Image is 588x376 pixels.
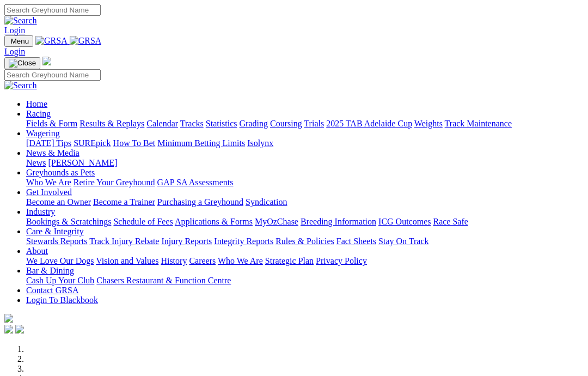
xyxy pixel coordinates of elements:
[218,256,263,265] a: Who We Are
[157,178,234,187] a: GAP SA Assessments
[26,138,584,148] div: Wagering
[4,4,101,16] input: Search
[26,197,584,207] div: Get Involved
[26,256,584,266] div: About
[26,246,48,256] a: About
[240,119,268,128] a: Grading
[275,236,334,246] a: Rules & Policies
[4,16,37,26] img: Search
[161,236,212,246] a: Injury Reports
[4,57,40,69] button: Toggle navigation
[336,236,376,246] a: Fact Sheets
[246,197,287,207] a: Syndication
[4,325,13,333] img: facebook.svg
[26,168,95,177] a: Greyhounds as Pets
[26,148,79,157] a: News & Media
[26,178,71,187] a: Who We Are
[79,119,144,128] a: Results & Replays
[157,138,245,148] a: Minimum Betting Limits
[247,138,273,148] a: Isolynx
[445,119,512,128] a: Track Maintenance
[4,47,25,56] a: Login
[35,36,68,46] img: GRSA
[93,197,155,207] a: Become a Trainer
[26,276,584,286] div: Bar & Dining
[414,119,443,128] a: Weights
[26,119,77,128] a: Fields & Form
[42,57,51,65] img: logo-grsa-white.png
[26,99,47,108] a: Home
[378,236,428,246] a: Stay On Track
[48,158,117,167] a: [PERSON_NAME]
[9,59,36,68] img: Close
[26,158,46,167] a: News
[26,138,71,148] a: [DATE] Tips
[161,256,187,265] a: History
[26,119,584,129] div: Racing
[26,217,584,227] div: Industry
[214,236,273,246] a: Integrity Reports
[26,158,584,168] div: News & Media
[73,178,155,187] a: Retire Your Greyhound
[70,36,102,46] img: GRSA
[26,256,94,265] a: We Love Our Dogs
[304,119,324,128] a: Trials
[4,69,101,81] input: Search
[113,138,156,148] a: How To Bet
[26,207,55,216] a: Industry
[26,286,78,295] a: Contact GRSA
[73,138,111,148] a: SUREpick
[26,217,111,226] a: Bookings & Scratchings
[26,129,60,138] a: Wagering
[11,37,29,45] span: Menu
[4,314,13,323] img: logo-grsa-white.png
[96,276,231,285] a: Chasers Restaurant & Function Centre
[113,217,173,226] a: Schedule of Fees
[26,178,584,187] div: Greyhounds as Pets
[26,197,91,207] a: Become an Owner
[4,81,37,90] img: Search
[26,187,72,197] a: Get Involved
[4,26,25,35] a: Login
[180,119,204,128] a: Tracks
[206,119,237,128] a: Statistics
[326,119,412,128] a: 2025 TAB Adelaide Cup
[96,256,158,265] a: Vision and Values
[189,256,216,265] a: Careers
[301,217,376,226] a: Breeding Information
[26,295,98,305] a: Login To Blackbook
[146,119,178,128] a: Calendar
[26,227,84,236] a: Care & Integrity
[26,266,74,275] a: Bar & Dining
[255,217,298,226] a: MyOzChase
[89,236,159,246] a: Track Injury Rebate
[316,256,367,265] a: Privacy Policy
[26,276,94,285] a: Cash Up Your Club
[270,119,302,128] a: Coursing
[26,236,87,246] a: Stewards Reports
[15,325,24,333] img: twitter.svg
[26,236,584,246] div: Care & Integrity
[4,35,33,47] button: Toggle navigation
[265,256,314,265] a: Strategic Plan
[378,217,431,226] a: ICG Outcomes
[433,217,468,226] a: Race Safe
[157,197,243,207] a: Purchasing a Greyhound
[26,109,51,118] a: Racing
[175,217,253,226] a: Applications & Forms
